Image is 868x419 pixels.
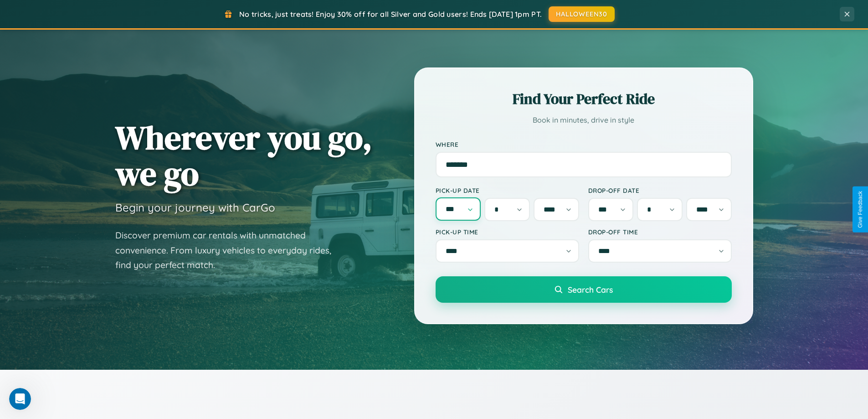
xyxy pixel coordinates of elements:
label: Where [436,140,732,148]
h3: Begin your journey with CarGo [115,201,275,214]
span: Search Cars [568,285,613,295]
iframe: Intercom live chat [9,388,31,410]
span: No tricks, just treats! Enjoy 30% off for all Silver and Gold users! Ends [DATE] 1pm PT. [239,10,542,19]
label: Drop-off Time [588,228,732,236]
h2: Find Your Perfect Ride [436,89,732,109]
button: HALLOWEEN30 [549,6,615,22]
button: Search Cars [436,276,732,303]
label: Pick-up Time [436,228,579,236]
div: Give Feedback [857,191,863,228]
label: Drop-off Date [588,186,732,194]
p: Book in minutes, drive in style [436,114,732,127]
h1: Wherever you go, we go [115,119,372,191]
label: Pick-up Date [436,186,579,194]
p: Discover premium car rentals with unmatched convenience. From luxury vehicles to everyday rides, ... [115,228,343,273]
